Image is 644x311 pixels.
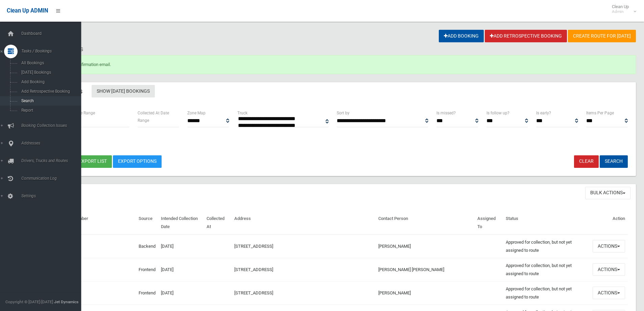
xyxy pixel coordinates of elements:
td: Approved for collection, but not yet assigned to route [503,281,590,305]
div: Booking sent confirmation email. [30,55,636,74]
span: Drivers, Trucks and Routes [19,158,86,163]
small: Admin [612,9,629,14]
td: [DATE] [158,235,204,258]
th: Booking Number [53,211,136,235]
a: Clear [574,155,599,168]
th: Intended Collection Date [158,211,204,235]
td: [PERSON_NAME] [376,235,475,258]
span: Clean Up [609,4,636,14]
span: Settings [19,194,86,198]
td: Approved for collection, but not yet assigned to route [503,258,590,281]
span: Add Booking [19,80,80,84]
a: Show [DATE] Bookings [92,85,155,97]
span: All Bookings [19,61,80,65]
a: Export Options [113,155,162,168]
th: Action [590,211,628,235]
button: Actions [593,263,625,276]
td: Approved for collection, but not yet assigned to route [503,235,590,258]
span: Copyright © [DATE]-[DATE] [5,299,53,304]
span: Report [19,108,80,113]
th: Contact Person [376,211,475,235]
td: Frontend [136,258,158,281]
a: Add Retrospective Booking [485,30,567,42]
button: Export list [74,155,112,168]
label: Truck [237,109,247,117]
a: [STREET_ADDRESS] [234,267,273,272]
span: Search [19,98,80,103]
button: Actions [593,287,625,299]
a: [STREET_ADDRESS] [234,244,273,249]
td: [PERSON_NAME] [PERSON_NAME] [376,258,475,281]
button: Actions [593,240,625,252]
th: Source [136,211,158,235]
span: Addresses [19,141,86,146]
th: Collected At [204,211,231,235]
a: Add Booking [439,30,484,42]
th: Status [503,211,590,235]
td: [PERSON_NAME] [376,281,475,305]
span: Booking Collection Issues [19,123,86,128]
span: Clean Up ADMIN [7,7,48,14]
td: Frontend [136,281,158,305]
a: [STREET_ADDRESS] [234,290,273,295]
button: Bulk Actions [585,187,630,199]
strong: Jet Dynamics [54,299,78,304]
a: Create route for [DATE] [568,30,636,42]
span: Communication Log [19,176,86,181]
td: [DATE] [158,258,204,281]
td: Backend [136,235,158,258]
th: Address [232,211,376,235]
button: Search [600,155,628,168]
span: Dashboard [19,31,86,36]
th: Assigned To [475,211,503,235]
span: Tasks / Bookings [19,49,86,53]
td: [DATE] [158,281,204,305]
span: [DATE] Bookings [19,70,80,75]
span: Add Retrospective Booking [19,89,80,94]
